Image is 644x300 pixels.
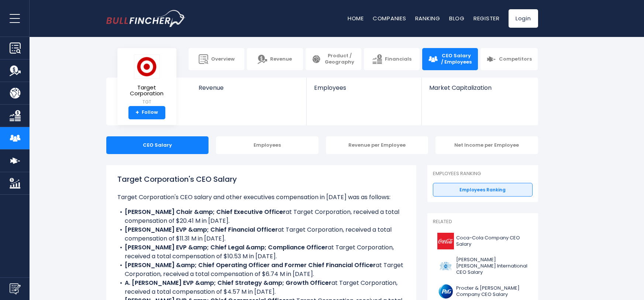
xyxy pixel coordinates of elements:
[125,225,278,234] b: [PERSON_NAME] EVP &amp; Chief Financial Officer
[307,78,421,104] a: Employees
[117,208,405,225] li: at Target Corporation, received a total compensation of $20.41 M in [DATE].
[314,84,414,91] span: Employees
[348,14,364,22] a: Home
[117,279,405,296] li: at Target Corporation, received a total compensation of $4.57 M in [DATE].
[324,53,355,65] span: Product / Geography
[385,56,411,62] span: Financials
[441,53,472,65] span: CEO Salary / Employees
[473,14,500,22] a: Register
[117,261,405,279] li: at Target Corporation, received a total compensation of $6.74 M in [DATE].
[422,78,537,104] a: Market Capitalization
[117,174,405,185] h1: Target Corporation's CEO Salary
[123,54,171,106] a: Target Corporation TGT
[117,225,405,243] li: at Target Corporation, received a total compensation of $11.31 M in [DATE].
[456,285,528,298] span: Procter & [PERSON_NAME] Company CEO Salary
[433,171,533,177] p: Employees Ranking
[125,279,331,287] b: A. [PERSON_NAME] EVP &amp; Chief Strategy &amp; Growth Officer
[437,233,454,249] img: KO logo
[247,48,303,70] a: Revenue
[509,9,538,28] a: Login
[433,219,533,225] p: Related
[429,84,530,91] span: Market Capitalization
[326,136,428,154] div: Revenue per Employee
[456,257,528,276] span: [PERSON_NAME] [PERSON_NAME] International CEO Salary
[433,255,533,277] a: [PERSON_NAME] [PERSON_NAME] International CEO Salary
[433,231,533,251] a: Coca-Cola Company CEO Salary
[364,48,420,70] a: Financials
[125,243,328,252] b: [PERSON_NAME] EVP &amp; Chief Legal &amp; Compliance Officer
[435,136,538,154] div: Net Income per Employee
[270,56,292,62] span: Revenue
[211,56,235,62] span: Overview
[216,136,318,154] div: Employees
[199,84,299,91] span: Revenue
[117,193,405,202] p: Target Corporation's CEO salary and other executives compensation in [DATE] was as follows:
[437,283,454,300] img: PG logo
[449,14,465,22] a: Blog
[189,48,244,70] a: Overview
[437,258,454,275] img: PM logo
[373,14,406,22] a: Companies
[456,235,528,248] span: Coca-Cola Company CEO Salary
[106,136,209,154] div: CEO Salary
[123,85,171,97] span: Target Corporation
[123,99,171,105] small: TGT
[499,56,532,62] span: Competitors
[117,243,405,261] li: at Target Corporation, received a total compensation of $10.53 M in [DATE].
[306,48,361,70] a: Product / Geography
[191,78,307,104] a: Revenue
[128,106,165,119] a: +Follow
[106,10,186,27] img: bullfincher logo
[135,109,139,116] strong: +
[433,183,533,197] a: Employees Ranking
[125,261,376,269] b: [PERSON_NAME] &amp; Chief Operating Officer and Former Chief Financial Officer
[481,48,538,70] a: Competitors
[106,10,186,27] a: Go to homepage
[422,48,478,70] a: CEO Salary / Employees
[125,208,286,216] b: [PERSON_NAME] Chair &amp; Chief Executive Officer
[415,14,440,22] a: Ranking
